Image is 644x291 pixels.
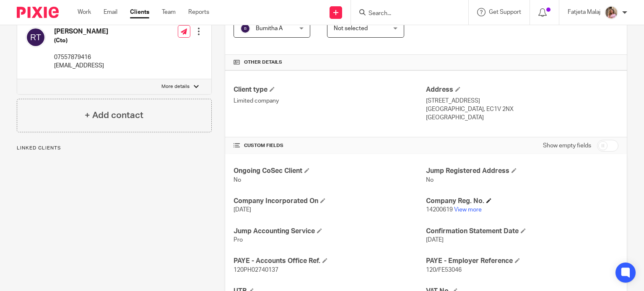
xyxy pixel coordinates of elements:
img: MicrosoftTeams-image%20(5).png [605,6,618,19]
a: View more [454,207,482,213]
p: [EMAIL_ADDRESS] [54,62,108,70]
h4: Company Incorporated On [234,197,426,206]
span: Get Support [489,9,521,15]
h4: Confirmation Statement Date [426,227,618,236]
p: Fatjeta Malaj [568,8,600,16]
img: svg%3E [26,27,46,47]
h4: Address [426,85,618,94]
a: Work [78,8,91,16]
h5: (Cto) [54,36,108,45]
h4: Ongoing CoSec Client [234,167,426,175]
span: Not selected [334,26,368,31]
h4: PAYE - Employer Reference [426,257,618,265]
h4: Jump Registered Address [426,167,618,175]
h4: [PERSON_NAME] [54,27,108,36]
a: Clients [130,8,149,16]
h4: Jump Accounting Service [234,227,426,236]
h4: Client type [234,85,426,94]
span: 14200619 [426,207,453,213]
p: 07557879416 [54,53,108,62]
img: Pixie [17,7,59,18]
span: No [234,177,241,183]
p: More details [161,83,190,90]
h4: CUSTOM FIELDS [234,142,426,149]
p: [GEOGRAPHIC_DATA], EC1V 2NX [426,105,618,113]
img: svg%3E [240,23,250,33]
span: Pro [234,237,243,243]
span: Bumitha A [256,26,283,31]
h4: PAYE - Accounts Office Ref. [234,257,426,265]
p: Limited company [234,97,426,105]
span: [DATE] [234,207,251,213]
p: [STREET_ADDRESS] [426,97,618,105]
span: 120PH02740137 [234,267,278,273]
span: [DATE] [426,237,444,243]
h4: + Add contact [85,109,143,122]
span: Other details [244,59,282,66]
a: Email [104,8,117,16]
span: 120/FE53046 [426,267,462,273]
p: Linked clients [17,145,212,152]
h4: Company Reg. No. [426,197,618,206]
a: Team [162,8,176,16]
a: Reports [188,8,209,16]
p: [GEOGRAPHIC_DATA] [426,113,618,122]
label: Show empty fields [543,142,591,150]
span: No [426,177,434,183]
input: Search [368,10,443,18]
